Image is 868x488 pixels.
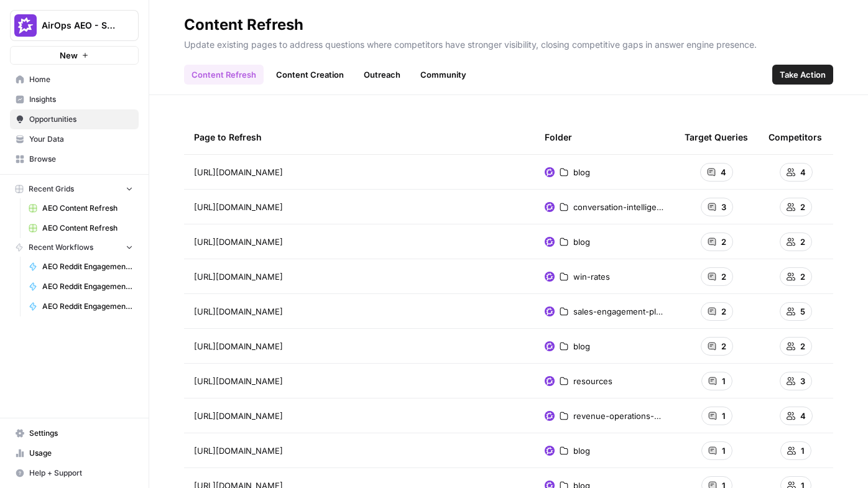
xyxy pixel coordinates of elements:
button: New [10,46,139,65]
span: 1 [722,444,726,457]
span: Your Data [29,134,133,145]
img: AirOps AEO - Single Brand (Gong) Logo [14,14,37,37]
span: 3 [721,201,726,213]
span: Home [29,74,133,85]
img: w6cjb6u2gvpdnjw72qw8i2q5f3eb [545,202,555,212]
span: New [60,49,78,62]
div: Target Queries [685,120,748,154]
span: 5 [800,305,805,318]
button: Recent Grids [10,180,139,198]
button: Recent Workflows [10,238,139,257]
a: Browse [10,149,139,169]
img: w6cjb6u2gvpdnjw72qw8i2q5f3eb [545,306,555,316]
div: Page to Refresh [194,120,525,154]
span: blog [573,444,590,457]
span: win-rates [573,270,610,283]
button: Take Action [772,65,833,85]
span: blog [573,166,590,178]
span: 2 [800,270,805,283]
span: Browse [29,154,133,165]
span: Recent Workflows [29,242,93,253]
span: 1 [801,444,805,457]
span: 2 [800,201,805,213]
span: 2 [800,236,805,248]
span: AirOps AEO - Single Brand (Gong) [42,19,117,32]
span: 2 [800,340,805,352]
span: 1 [722,410,726,422]
span: [URL][DOMAIN_NAME] [194,236,283,248]
span: sales-engagement-platform [573,305,665,318]
span: Opportunities [29,114,133,125]
a: Your Data [10,129,139,149]
a: AEO Reddit Engagement - Fork [23,297,139,316]
span: Settings [29,428,133,439]
a: Insights [10,90,139,109]
img: w6cjb6u2gvpdnjw72qw8i2q5f3eb [545,272,555,282]
a: AEO Content Refresh [23,218,139,238]
div: Competitors [769,120,822,154]
span: 4 [800,166,806,178]
a: Content Refresh [184,65,264,85]
span: AEO Reddit Engagement - Fork [42,281,133,292]
span: [URL][DOMAIN_NAME] [194,166,283,178]
span: AEO Reddit Engagement - Fork [42,301,133,312]
span: blog [573,340,590,352]
a: Outreach [356,65,408,85]
a: Content Creation [269,65,351,85]
span: 2 [721,236,726,248]
span: blog [573,236,590,248]
span: Usage [29,448,133,459]
span: AEO Reddit Engagement - Fork [42,261,133,272]
a: Settings [10,423,139,443]
span: Take Action [780,68,826,81]
span: revenue-operations-software [573,410,665,422]
span: 4 [800,410,806,422]
img: w6cjb6u2gvpdnjw72qw8i2q5f3eb [545,237,555,247]
p: Update existing pages to address questions where competitors have stronger visibility, closing co... [184,35,833,51]
img: w6cjb6u2gvpdnjw72qw8i2q5f3eb [545,341,555,351]
span: 2 [721,270,726,283]
a: Usage [10,443,139,463]
span: 2 [721,305,726,318]
span: [URL][DOMAIN_NAME] [194,201,283,213]
div: Content Refresh [184,15,303,35]
span: Insights [29,94,133,105]
img: w6cjb6u2gvpdnjw72qw8i2q5f3eb [545,167,555,177]
span: [URL][DOMAIN_NAME] [194,375,283,387]
a: AEO Reddit Engagement - Fork [23,277,139,297]
span: resources [573,375,612,387]
span: [URL][DOMAIN_NAME] [194,305,283,318]
span: AEO Content Refresh [42,223,133,234]
img: w6cjb6u2gvpdnjw72qw8i2q5f3eb [545,411,555,421]
span: Help + Support [29,467,133,479]
span: [URL][DOMAIN_NAME] [194,270,283,283]
span: [URL][DOMAIN_NAME] [194,410,283,422]
img: w6cjb6u2gvpdnjw72qw8i2q5f3eb [545,376,555,386]
a: Community [413,65,474,85]
span: Recent Grids [29,183,74,195]
button: Workspace: AirOps AEO - Single Brand (Gong) [10,10,139,41]
div: Folder [545,120,572,154]
a: Opportunities [10,109,139,129]
span: 4 [721,166,726,178]
button: Help + Support [10,463,139,483]
span: [URL][DOMAIN_NAME] [194,444,283,457]
span: 1 [722,375,726,387]
a: AEO Content Refresh [23,198,139,218]
span: 2 [721,340,726,352]
span: conversation-intelligence [573,201,665,213]
a: Home [10,70,139,90]
a: AEO Reddit Engagement - Fork [23,257,139,277]
span: [URL][DOMAIN_NAME] [194,340,283,352]
span: 3 [800,375,805,387]
img: w6cjb6u2gvpdnjw72qw8i2q5f3eb [545,446,555,456]
span: AEO Content Refresh [42,203,133,214]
